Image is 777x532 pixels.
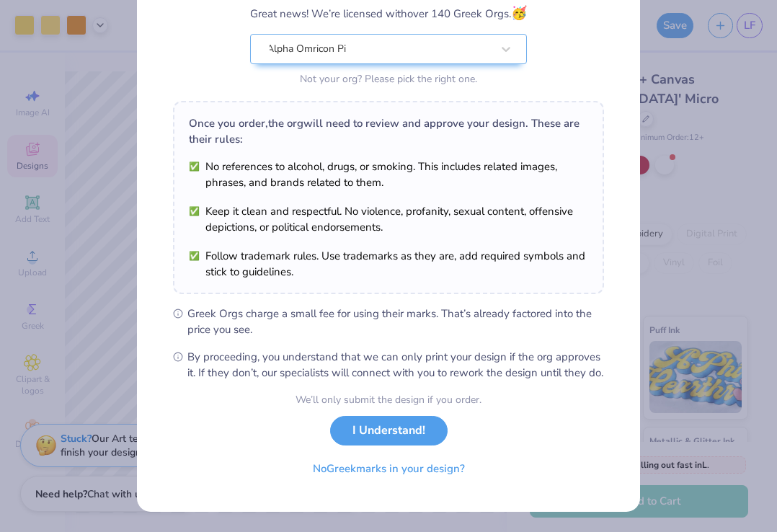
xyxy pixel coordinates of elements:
button: I Understand! [330,416,448,445]
button: NoGreekmarks in your design? [301,454,477,484]
li: Keep it clean and respectful. No violence, profanity, sexual content, offensive depictions, or po... [189,203,588,235]
span: 🥳 [511,4,527,22]
li: Follow trademark rules. Use trademarks as they are, add required symbols and stick to guidelines. [189,248,588,280]
div: Not your org? Please pick the right one. [250,71,527,87]
div: We’ll only submit the design if you order. [296,392,481,407]
div: Once you order, the org will need to review and approve your design. These are their rules: [189,115,588,147]
div: Great news! We’re licensed with over 140 Greek Orgs. [250,4,527,23]
li: No references to alcohol, drugs, or smoking. This includes related images, phrases, and brands re... [189,159,588,190]
span: Greek Orgs charge a small fee for using their marks. That’s already factored into the price you see. [187,306,604,337]
span: By proceeding, you understand that we can only print your design if the org approves it. If they ... [187,349,604,381]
